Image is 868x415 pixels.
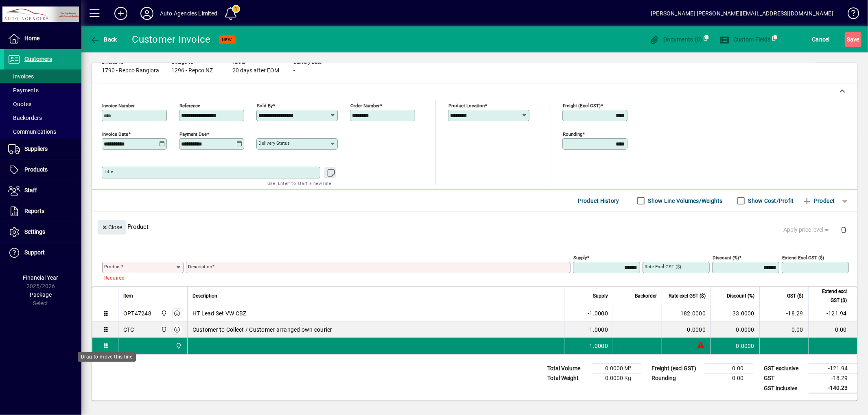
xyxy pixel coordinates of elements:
mat-label: Order number [350,103,380,109]
td: 0.00 [704,374,753,383]
div: Drag to move this line [78,352,136,362]
mat-label: Discount (%) [713,255,739,261]
span: 1790 - Repco Rangiora [102,67,159,74]
a: Payments [4,83,81,97]
button: Close [98,220,126,235]
app-page-header-button: Delete [834,226,853,233]
span: Staff [24,187,37,193]
span: Rangiora [159,325,168,334]
a: Knowledge Base [842,2,858,28]
span: 1.0000 [590,342,608,350]
a: Communications [4,125,81,139]
span: Invoices [8,73,34,80]
mat-label: Freight (excl GST) [563,103,601,109]
span: Support [24,249,45,256]
label: Show Line Volumes/Weights [647,197,723,205]
span: 1296 - Repco NZ [171,67,213,74]
td: 0.0000 Kg [592,374,641,383]
a: Support [4,243,81,263]
button: Documents (0) [647,32,704,47]
span: Custom Fields [719,36,771,43]
span: 20 days after EOM [232,67,279,74]
td: 33.0000 [711,305,759,322]
span: Payments [8,87,39,93]
button: Apply price level [781,223,834,237]
span: NEW [222,37,232,42]
span: Backorders [8,115,42,121]
a: Staff [4,180,81,201]
td: Rounding [647,374,704,383]
mat-label: Rate excl GST ($) [645,264,681,269]
mat-label: Title [104,169,113,174]
mat-label: Product [104,264,121,269]
td: Freight (excl GST) [647,364,704,374]
span: Supply [593,291,608,300]
span: Close [101,221,122,234]
mat-label: Product location [448,103,485,109]
td: GST [760,374,809,383]
span: ave [847,33,859,46]
button: Add [108,6,134,21]
span: Extend excl GST ($) [813,287,847,305]
button: Custom Fields [717,32,773,47]
span: Suppliers [24,146,48,152]
div: Customer Invoice [132,33,211,46]
span: Products [24,166,48,173]
span: Settings [24,228,45,235]
span: HT Lead Set VW CBZ [192,309,247,317]
span: -1.0000 [588,326,608,334]
a: Backorders [4,111,81,125]
div: CTC [123,326,134,334]
a: Reports [4,201,81,222]
span: Rate excl GST ($) [669,291,706,300]
mat-label: Supply [573,255,587,261]
td: -18.29 [809,374,857,383]
span: Apply price level [784,226,831,234]
td: -18.29 [759,305,808,322]
mat-label: Invoice number [102,103,135,109]
mat-label: Description [188,264,212,269]
button: Profile [134,6,160,21]
span: Reports [24,208,44,214]
span: Communications [8,128,56,135]
div: OPT47248 [123,309,151,317]
td: -121.94 [809,364,857,374]
mat-label: Rounding [563,131,582,137]
span: GST ($) [787,291,803,300]
span: Package [30,291,52,298]
td: 0.00 [808,322,857,338]
span: Home [24,35,39,41]
span: S [847,36,850,43]
button: Back [88,32,119,47]
div: [PERSON_NAME] [PERSON_NAME][EMAIL_ADDRESS][DOMAIN_NAME] [651,7,833,20]
td: 0.00 [704,364,753,374]
td: -140.23 [809,383,857,393]
span: Rangiora [159,309,168,318]
td: 0.0000 [711,322,759,338]
mat-label: Delivery status [258,140,290,146]
mat-label: Payment due [179,131,207,137]
app-page-header-button: Close [96,223,128,230]
span: Rangiora [173,341,183,350]
span: Financial Year [23,274,59,281]
a: Products [4,160,81,180]
mat-label: Extend excl GST ($) [782,255,824,261]
td: 0.0000 [711,338,759,354]
span: Customers [24,56,52,62]
td: -121.94 [808,305,857,322]
td: 0.0000 M³ [592,364,641,374]
mat-label: Reference [179,103,200,109]
span: Documents (0) [649,36,702,43]
span: Customer to Collect / Customer arranged own courier [192,326,332,334]
button: Delete [834,220,853,239]
span: Cancel [812,33,830,46]
app-page-header-button: Back [81,32,126,47]
a: Home [4,28,81,49]
a: Invoices [4,70,81,83]
a: Suppliers [4,139,81,159]
div: 182.0000 [667,309,706,317]
button: Product History [575,193,623,208]
td: Total Weight [543,374,592,383]
td: Total Volume [543,364,592,374]
div: Auto Agencies Limited [160,7,218,20]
